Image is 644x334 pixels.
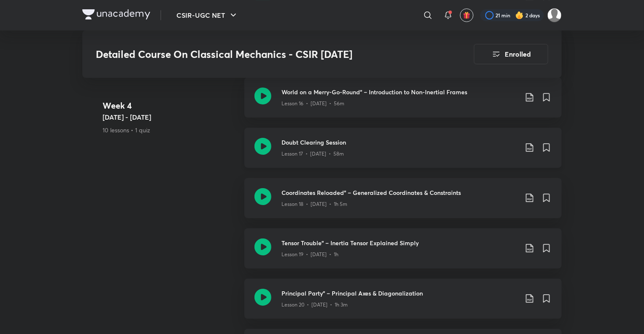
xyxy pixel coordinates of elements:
img: streak [515,11,524,19]
p: Lesson 16 • [DATE] • 56m [281,100,344,107]
h5: [DATE] - [DATE] [103,112,238,122]
a: Doubt Clearing SessionLesson 17 • [DATE] • 58m [244,128,562,178]
a: World on a Merry-Go-Round” – Introduction to Non-Inertial FramesLesson 16 • [DATE] • 56m [244,77,562,128]
img: Company Logo [82,9,150,19]
button: avatar [460,8,474,22]
a: Principal Party” – Principal Axes & DiagonalizationLesson 20 • [DATE] • 1h 3m [244,279,562,329]
h3: World on a Merry-Go-Round” – Introduction to Non-Inertial Frames [281,88,518,96]
img: avatar [463,11,471,19]
h3: Detailed Course On Classical Mechanics - CSIR [DATE] [96,48,426,60]
p: Lesson 17 • [DATE] • 58m [281,150,344,158]
h3: Tensor Trouble” – Inertia Tensor Explained Simply [281,238,518,247]
a: Coordinates Reloaded” – Generalized Coordinates & ConstraintsLesson 18 • [DATE] • 1h 5m [244,178,562,228]
a: Company Logo [82,9,150,22]
p: Lesson 18 • [DATE] • 1h 5m [281,200,347,208]
h3: Principal Party” – Principal Axes & Diagonalization [281,289,518,298]
h4: Week 4 [103,99,238,112]
p: Lesson 20 • [DATE] • 1h 3m [281,301,348,309]
h3: Doubt Clearing Session [281,138,518,147]
img: Ankit [547,8,562,22]
button: CSIR-UGC NET [171,7,244,24]
p: Lesson 19 • [DATE] • 1h [281,251,338,258]
button: Enrolled [474,44,548,64]
p: 10 lessons • 1 quiz [103,126,238,134]
a: Tensor Trouble” – Inertia Tensor Explained SimplyLesson 19 • [DATE] • 1h [244,228,562,279]
h3: Coordinates Reloaded” – Generalized Coordinates & Constraints [281,188,518,197]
